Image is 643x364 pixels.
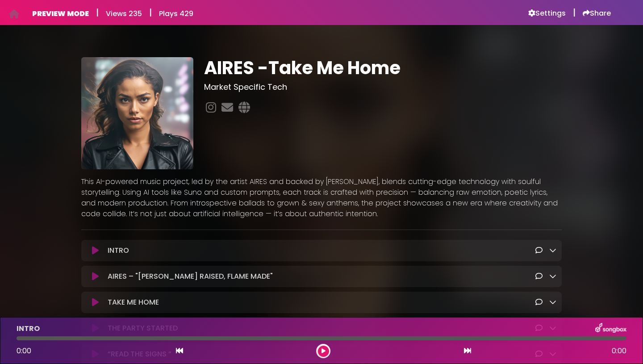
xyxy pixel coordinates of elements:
p: INTRO [108,245,129,256]
h5: | [573,7,576,18]
img: songbox-logo-white.png [595,323,626,335]
p: This AI-powered music project, led by the artist AIRES and backed by [PERSON_NAME], blends cuttin... [81,176,562,219]
h6: Plays 429 [159,9,193,18]
h1: AIRES -Take Me Home [204,57,562,79]
a: Share [583,9,611,18]
p: INTRO [17,323,40,334]
a: Settings [528,9,566,18]
span: 0:00 [612,346,626,356]
img: nY8tuuUUROaZ0ycu6YtA [81,57,193,169]
p: AIRES – "[PERSON_NAME] RAISED, FLAME MADE" [108,271,273,282]
h6: PREVIEW MODE [32,9,89,18]
h6: Views 235 [106,9,142,18]
span: 0:00 [17,346,31,356]
h5: | [149,7,152,18]
h3: Market Specific Tech [204,82,562,92]
p: TAKE ME HOME [108,297,159,308]
h5: | [96,7,99,18]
